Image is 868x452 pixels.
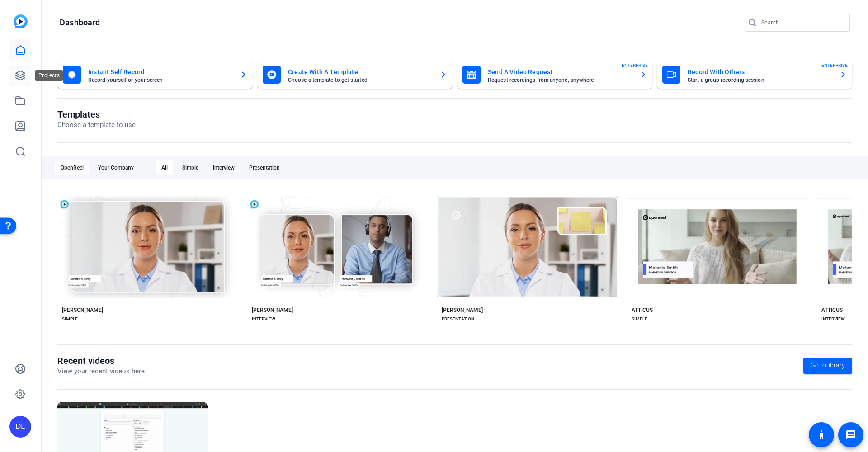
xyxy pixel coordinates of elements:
div: ATTICUS [821,306,843,314]
div: Simple [177,160,204,175]
mat-card-title: Create With A Template [288,66,433,77]
a: Go to library [803,358,852,374]
div: [PERSON_NAME] [252,306,293,314]
h1: Recent videos [57,355,145,366]
button: Record With OthersStart a group recording sessionENTERPRISE [657,60,852,89]
h1: Templates [57,109,136,120]
mat-card-subtitle: Start a group recording session [688,77,832,83]
button: Instant Self RecordRecord yourself or your screen [57,60,253,89]
div: DL [9,416,31,438]
button: Send A Video RequestRequest recordings from anyone, anywhereENTERPRISE [457,60,652,89]
img: blue-gradient.svg [14,14,28,28]
div: Presentation [244,160,285,175]
div: SIMPLE [62,315,78,323]
h1: Dashboard [60,17,100,28]
mat-icon: message [845,429,856,440]
div: PRESENTATION [442,315,474,323]
div: OpenReel [55,160,89,175]
mat-card-subtitle: Choose a template to get started [288,77,433,83]
div: Interview [208,160,240,175]
div: INTERVIEW [821,315,845,323]
mat-card-title: Send A Video Request [488,66,632,77]
input: Search [761,17,843,28]
div: [PERSON_NAME] [442,306,483,314]
mat-card-subtitle: Record yourself or your screen [88,77,233,83]
span: ENTERPRISE [622,62,648,69]
span: ENTERPRISE [821,62,848,69]
span: Go to library [811,361,845,370]
p: Choose a template to use [57,120,136,130]
mat-card-title: Record With Others [688,66,832,77]
p: View your recent videos here [57,366,145,377]
div: All [156,160,173,175]
div: ATTICUS [632,306,653,314]
div: [PERSON_NAME] [62,306,103,314]
mat-card-subtitle: Request recordings from anyone, anywhere [488,77,632,83]
mat-card-title: Instant Self Record [88,66,233,77]
div: Your Company [93,160,139,175]
div: Projects [35,70,63,81]
div: INTERVIEW [252,315,275,323]
button: Create With A TemplateChoose a template to get started [257,60,453,89]
div: SIMPLE [632,315,647,323]
mat-icon: accessibility [816,429,827,440]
